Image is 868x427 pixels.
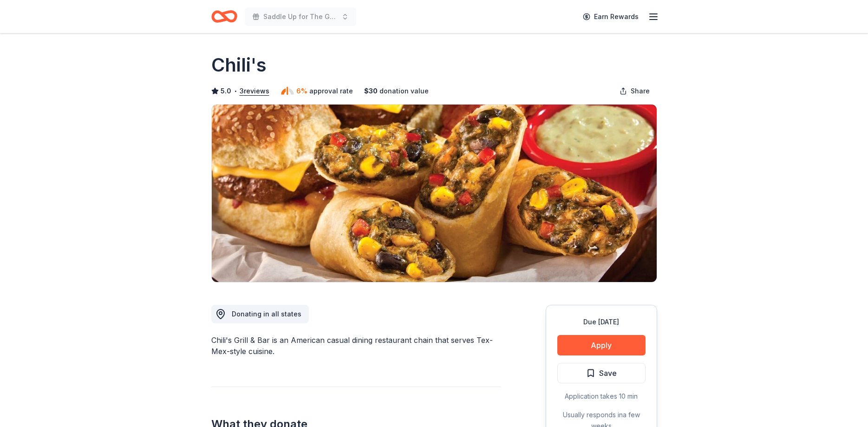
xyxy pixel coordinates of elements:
[240,85,269,97] button: 3reviews
[631,85,650,97] span: Share
[309,85,353,97] span: approval rate
[211,52,267,78] h1: Chili's
[557,335,646,355] button: Apply
[364,85,378,97] span: $ 30
[612,82,657,100] button: Share
[232,310,301,318] span: Donating in all states
[212,105,657,282] img: Image for Chili's
[557,363,646,383] button: Save
[557,391,646,402] div: Application takes 10 min
[221,85,231,97] span: 5.0
[296,85,307,97] span: 6%
[263,11,338,22] span: Saddle Up for The Guild
[599,367,617,379] span: Save
[211,335,501,357] div: Chili's Grill & Bar is an American casual dining restaurant chain that serves Tex-Mex-style cuisine.
[211,6,237,27] a: Home
[379,85,429,97] span: donation value
[245,7,356,26] button: Saddle Up for The Guild
[557,316,646,328] div: Due [DATE]
[234,87,237,95] span: •
[577,8,644,25] a: Earn Rewards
